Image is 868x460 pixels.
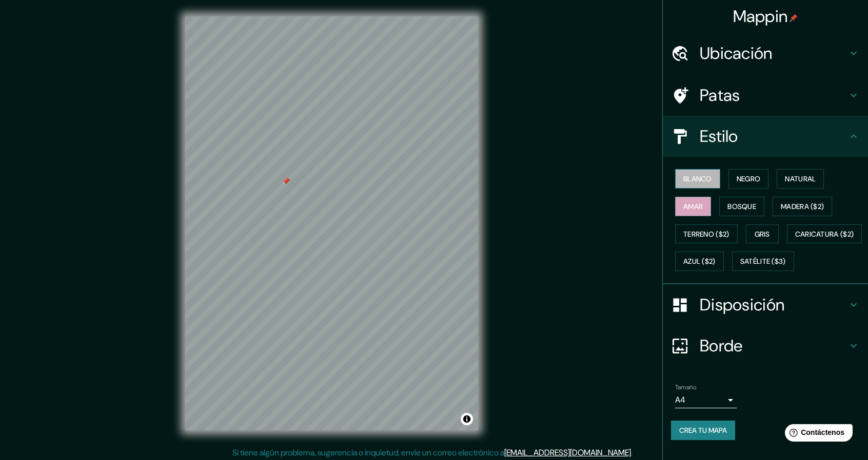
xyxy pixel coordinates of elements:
font: Disposición [700,294,784,316]
div: Patas [663,75,868,116]
button: Azul ($2) [675,252,724,271]
button: Bosque [719,197,764,216]
div: Estilo [663,116,868,157]
button: Amar [675,197,711,216]
div: Disposición [663,284,868,325]
button: Gris [746,224,779,244]
font: Satélite ($3) [740,257,786,266]
font: Borde [700,335,743,357]
font: Terreno ($2) [683,229,729,239]
canvas: Mapa [185,16,478,430]
a: [EMAIL_ADDRESS][DOMAIN_NAME] [504,447,631,458]
font: Bosque [727,202,756,211]
font: Blanco [683,174,712,183]
button: Blanco [675,169,720,189]
font: Gris [755,229,770,239]
font: Natural [785,174,816,183]
font: Caricatura ($2) [795,229,854,239]
font: Tamaño [675,383,696,391]
font: . [633,447,634,458]
div: Ubicación [663,33,868,74]
button: Terreno ($2) [675,224,738,244]
font: Amar [683,202,703,211]
font: . [634,447,636,458]
iframe: Lanzador de widgets de ayuda [777,420,857,449]
font: Estilo [700,126,738,147]
font: Crea tu mapa [679,426,727,435]
font: Ubicación [700,43,773,64]
font: A4 [675,394,685,405]
font: Patas [700,85,740,106]
button: Satélite ($3) [732,252,794,271]
button: Natural [777,169,824,189]
div: A4 [675,392,737,408]
button: Crea tu mapa [671,421,735,440]
font: Negro [737,174,761,183]
font: Si tiene algún problema, sugerencia o inquietud, envíe un correo electrónico a [232,447,504,458]
font: Madera ($2) [781,202,824,211]
button: Negro [728,169,769,189]
div: Borde [663,325,868,366]
button: Madera ($2) [773,197,832,216]
button: Activar o desactivar atribución [461,413,473,425]
img: pin-icon.png [790,14,798,22]
font: Azul ($2) [683,257,716,266]
font: Mappin [733,6,788,27]
font: . [631,447,633,458]
button: Caricatura ($2) [787,224,862,244]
